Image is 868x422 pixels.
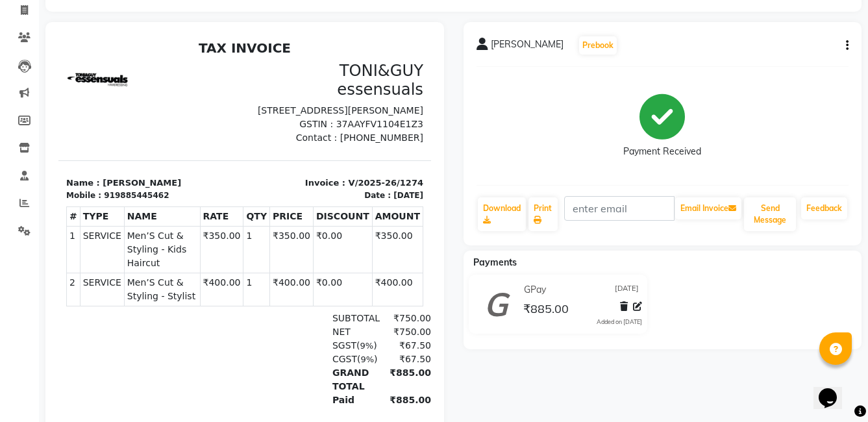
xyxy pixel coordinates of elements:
td: 1 [8,191,22,238]
div: ₹885.00 [319,331,373,358]
button: Prebook [579,36,617,55]
td: ₹400.00 [212,238,255,271]
span: Payments [473,256,517,268]
div: Paid [266,358,319,372]
td: ₹400.00 [314,238,364,271]
div: Generated By : at [DATE] [8,404,365,416]
a: Feedback [801,197,847,219]
td: ₹350.00 [142,191,185,238]
th: DISCOUNT [254,171,314,191]
td: ₹400.00 [142,238,185,271]
td: ₹0.00 [254,238,314,271]
span: Men’S Cut & Styling - Kids Haircut [69,194,139,235]
div: ( ) [266,304,319,317]
div: ( ) [266,317,319,331]
td: SERVICE [21,191,66,238]
div: ₹885.00 [319,358,373,372]
th: QTY [185,171,212,191]
p: Name : [PERSON_NAME] [8,142,179,155]
div: NET [266,290,319,304]
span: GPay [524,283,546,297]
p: [STREET_ADDRESS][PERSON_NAME] GSTIN : 37AAYFV1104E1Z3 [194,69,365,96]
th: # [8,171,22,191]
p: Contact : [PHONE_NUMBER] [194,96,365,110]
span: [DATE] [615,283,639,297]
td: 1 [185,191,212,238]
span: 9% [302,306,316,316]
span: CGST [274,319,299,329]
td: ₹350.00 [314,191,364,238]
td: SERVICE [21,238,66,271]
div: GRAND TOTAL [266,331,319,358]
h3: TONI&GUY essensuals [194,26,365,64]
th: NAME [66,171,142,191]
div: 919885445462 [45,155,110,166]
th: TYPE [21,171,66,191]
div: SUBTOTAL [266,277,319,290]
div: Mobile : [8,155,43,166]
div: ₹750.00 [319,277,373,290]
th: RATE [142,171,185,191]
a: Print [528,197,558,231]
span: ₹885.00 [523,301,569,319]
span: SGST [274,305,298,316]
div: Date : [306,155,332,166]
td: 1 [185,238,212,271]
iframe: chat widget [813,370,855,409]
div: ₹67.50 [319,304,373,317]
h2: TAX INVOICE [8,5,365,21]
span: 9% [302,319,316,329]
button: Email Invoice [675,197,741,219]
span: [PERSON_NAME] [491,38,564,56]
p: Invoice : V/2025-26/1274 [194,142,365,155]
th: PRICE [212,171,255,191]
div: Payment Received [623,145,701,158]
a: Download [478,197,526,231]
div: ₹750.00 [319,290,373,304]
td: 2 [8,238,22,271]
td: ₹350.00 [212,191,255,238]
p: Please visit again ! [8,388,365,399]
td: ₹0.00 [254,191,314,238]
div: [DATE] [335,155,365,166]
button: Send Message [744,197,796,231]
div: Added on [DATE] [597,317,642,327]
div: ₹67.50 [319,317,373,331]
span: Men’S Cut & Styling - Stylist [69,241,139,268]
input: enter email [564,196,675,221]
th: AMOUNT [314,171,364,191]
